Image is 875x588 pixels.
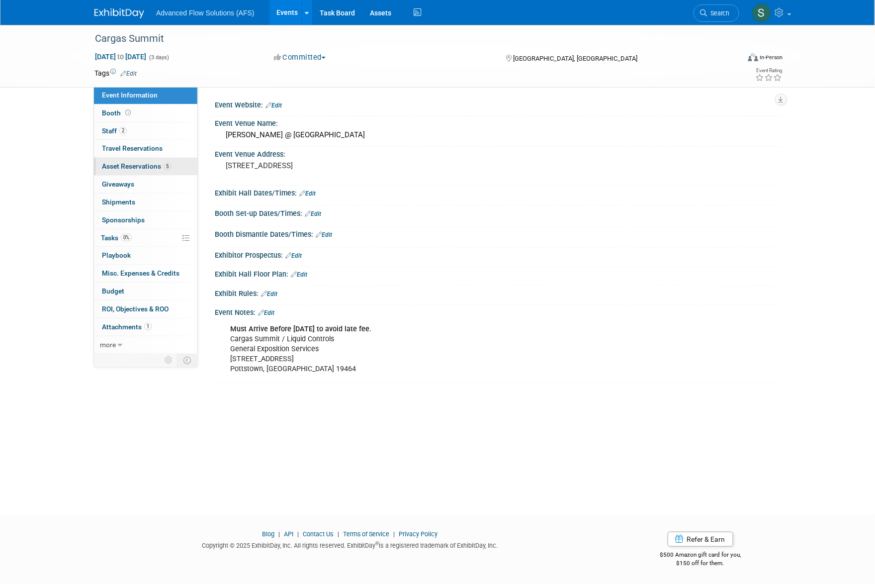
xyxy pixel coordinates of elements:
div: Exhibit Hall Dates/Times: [215,186,781,198]
span: Tasks [101,234,132,242]
div: Event Format [681,52,783,67]
span: [DATE] [DATE] [94,52,147,61]
span: 2 [119,127,127,134]
a: Privacy Policy [399,530,438,538]
a: Attachments1 [94,318,197,336]
div: Exhibit Rules: [215,286,781,299]
span: Misc. Expenses & Credits [102,269,179,277]
sup: ® [376,541,379,546]
a: API [284,530,293,538]
div: Booth Set-up Dates/Times: [215,206,781,219]
div: Cargas Summit [91,30,724,48]
a: Sponsorships [94,211,197,229]
span: Booth [102,109,133,117]
span: 0% [121,234,132,241]
div: Copyright © 2025 ExhibitDay, Inc. All rights reserved. ExhibitDay is a registered trademark of Ex... [94,539,606,550]
img: Steve McAnally [752,3,771,22]
span: Search [707,9,730,17]
a: Edit [299,190,316,197]
img: ExhibitDay [94,8,144,18]
a: Terms of Service [343,530,390,538]
div: Exhibitor Prospectus: [215,248,781,261]
div: In-Person [760,54,783,61]
span: Giveaways [102,180,134,188]
span: | [276,530,282,538]
span: Budget [102,287,124,295]
span: | [295,530,301,538]
a: Tasks0% [94,229,197,247]
span: Booth not reserved yet [123,109,133,116]
span: 5 [164,163,171,170]
span: Playbook [102,251,131,259]
span: Travel Reservations [102,144,163,152]
a: more [94,336,197,354]
span: Shipments [102,198,135,206]
div: Cargas Summit / Liquid Controls General Exposition Services [STREET_ADDRESS] Pottstown, [GEOGRAPH... [223,319,671,379]
span: | [391,530,398,538]
a: Edit [258,309,274,316]
a: Booth [94,104,197,122]
a: Edit [265,102,282,109]
td: Tags [94,68,137,78]
a: Refer & Earn [668,532,733,547]
a: Edit [291,271,307,278]
span: ROI, Objectives & ROO [102,305,169,313]
div: $150 off for them. [620,559,781,568]
div: $500 Amazon gift card for you, [620,544,781,567]
div: Event Website: [215,98,781,110]
a: Edit [261,291,277,297]
a: Edit [305,210,321,217]
pre: [STREET_ADDRESS] [226,161,439,170]
a: Event Information [94,87,197,104]
a: Budget [94,283,197,300]
a: Edit [285,252,302,259]
a: Giveaways [94,176,197,193]
a: Search [694,4,739,22]
div: Event Venue Name: [215,116,781,128]
a: Asset Reservations5 [94,158,197,175]
span: Staff [102,127,127,135]
div: Exhibit Hall Floor Plan: [215,267,781,280]
a: Staff2 [94,122,197,140]
span: 1 [144,323,152,330]
a: Edit [316,231,332,238]
a: Misc. Expenses & Credits [94,265,197,282]
a: Playbook [94,247,197,264]
span: | [335,530,342,538]
img: Format-Inperson.png [748,53,758,61]
a: Travel Reservations [94,140,197,157]
div: Event Venue Address: [215,147,781,159]
span: Sponsorships [102,216,145,224]
span: (3 days) [148,54,169,61]
span: Event Information [102,91,158,99]
span: Attachments [102,323,152,331]
td: Toggle Event Tabs [177,354,198,367]
span: more [100,341,116,349]
span: to [116,53,125,61]
span: Advanced Flow Solutions (AFS) [156,9,255,17]
a: Blog [262,530,274,538]
div: Event Rating [756,68,783,73]
a: Edit [120,70,137,77]
div: Booth Dismantle Dates/Times: [215,227,781,240]
div: [PERSON_NAME] @ [GEOGRAPHIC_DATA] [222,127,773,143]
a: Contact Us [303,530,334,538]
a: Shipments [94,194,197,211]
b: Must Arrive Before [DATE] to avoid late fee. [230,325,371,333]
span: Asset Reservations [102,162,171,170]
a: ROI, Objectives & ROO [94,300,197,318]
td: Personalize Event Tab Strip [160,354,177,367]
div: Event Notes: [215,305,781,318]
span: [GEOGRAPHIC_DATA], [GEOGRAPHIC_DATA] [513,55,637,62]
button: Committed [270,52,330,63]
